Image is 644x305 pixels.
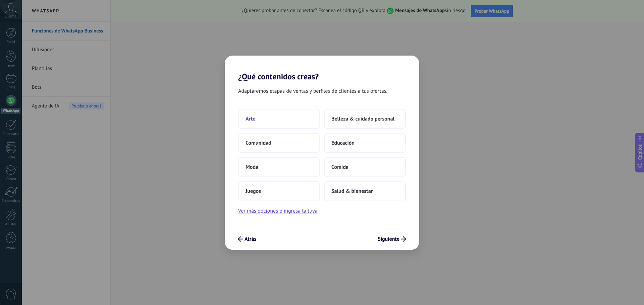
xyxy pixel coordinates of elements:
button: Educación [324,133,406,153]
button: Belleza & cuidado personal [324,109,406,129]
span: Juegos [246,188,261,195]
span: Arte [246,116,255,122]
span: Comida [331,164,348,170]
button: Moda [238,157,320,177]
button: Arte [238,109,320,129]
span: Comunidad [246,140,271,146]
button: Comunidad [238,133,320,153]
button: Ver más opciones o ingresa la tuya [238,207,317,215]
button: Comida [324,157,406,177]
span: Adaptaremos etapas de ventas y perfiles de clientes a tus ofertas. [238,87,387,95]
h2: ¿Qué contenidos creas? [225,56,419,81]
button: Atrás [235,233,259,245]
span: Educación [331,140,355,146]
button: Juegos [238,181,320,201]
span: Atrás [245,237,256,241]
button: Siguiente [375,233,409,245]
span: Moda [246,164,258,170]
span: Siguiente [378,237,399,241]
span: Belleza & cuidado personal [331,116,394,122]
span: Salud & bienestar [331,188,373,195]
button: Salud & bienestar [324,181,406,201]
